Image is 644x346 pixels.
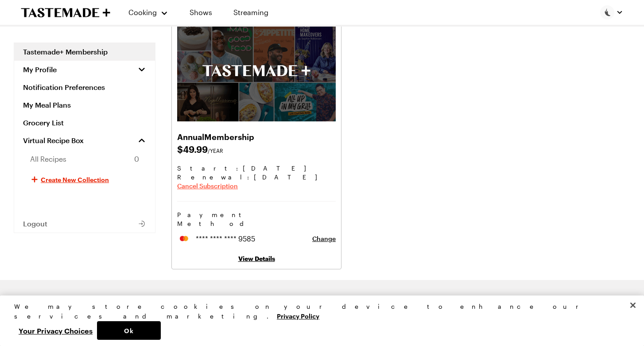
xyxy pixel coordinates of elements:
[208,148,223,154] span: /YEAR
[23,136,84,145] span: Virtual Recipe Box
[177,164,336,173] span: Start: [DATE]
[14,302,622,321] div: We may store cookies on your device to enhance our services and marketing.
[14,132,155,149] a: Virtual Recipe Box
[177,173,336,182] span: Renewal : [DATE]
[30,154,66,164] span: All Recipes
[97,321,161,340] button: Ok
[177,143,336,155] span: $ 49.99
[14,302,622,340] div: Privacy
[23,219,47,228] span: Logout
[14,43,155,61] a: Tastemade+ Membership
[14,169,155,190] button: Create New Collection
[14,96,155,114] a: My Meal Plans
[134,154,139,164] span: 0
[14,149,155,169] a: All Recipes0
[623,295,643,315] button: Close
[312,234,336,243] button: Change
[14,321,97,340] button: Your Privacy Choices
[14,114,155,132] a: Grocery List
[23,65,57,74] span: My Profile
[21,8,110,18] a: To Tastemade Home Page
[41,175,109,184] span: Create New Collection
[14,78,155,96] a: Notification Preferences
[128,2,168,23] button: Cooking
[177,210,336,228] h3: Payment Method
[177,130,336,143] h2: Annual Membership
[177,182,238,190] button: Cancel Subscription
[14,61,155,78] button: My Profile
[128,8,157,16] span: Cooking
[277,311,319,320] a: More information about your privacy, opens in a new tab
[238,255,275,262] a: View Details
[14,215,155,233] button: Logout
[177,234,190,243] img: mastercard logo
[600,5,623,19] button: Profile picture
[600,5,614,19] img: Profile picture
